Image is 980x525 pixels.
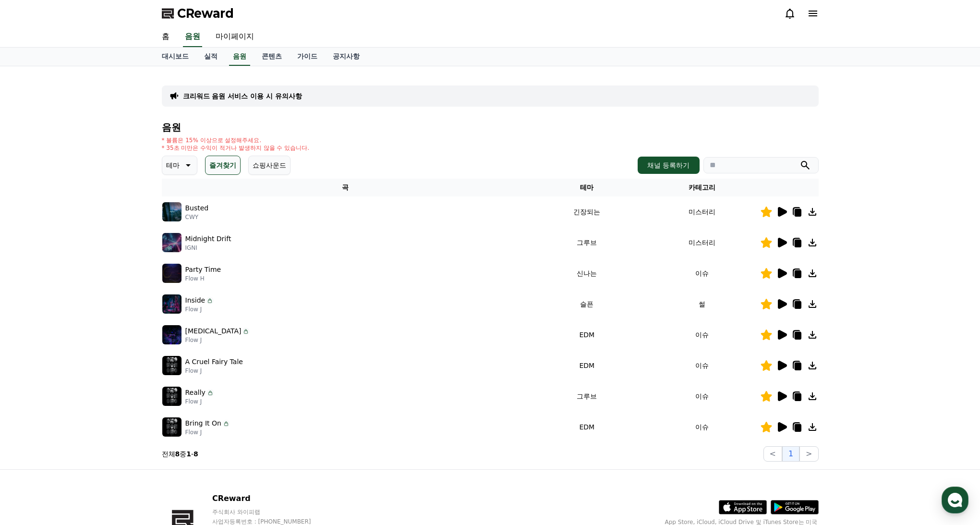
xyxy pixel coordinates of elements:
[644,412,760,442] td: 이슈
[185,398,214,405] p: Flow J
[194,450,198,458] strong: 8
[529,196,644,227] td: 긴장되는
[183,91,302,101] a: 크리워드 음원 서비스 이용 시 유의사항
[185,213,209,221] p: CWY
[529,381,644,412] td: 그루브
[154,27,177,47] a: 홈
[185,244,231,252] p: IGNI
[162,202,181,221] img: music
[644,350,760,381] td: 이슈
[185,388,206,398] p: Really
[142,319,166,327] span: Settings
[162,387,181,406] img: music
[80,319,108,327] span: Messages
[529,319,644,350] td: EDM
[185,357,243,367] p: A Cruel Fairy Tale
[529,289,644,319] td: 슬픈
[799,446,818,462] button: >
[63,305,124,329] a: Messages
[185,367,243,375] p: Flow J
[185,305,214,313] p: Flow J
[248,156,290,175] button: 쇼핑사운드
[154,48,196,66] a: 대시보드
[162,325,181,344] img: music
[212,508,329,516] p: 주식회사 와이피랩
[782,446,799,462] button: 1
[162,417,181,437] img: music
[208,27,262,47] a: 마이페이지
[24,319,41,327] span: Home
[529,350,644,381] td: EDM
[185,295,206,305] p: Inside
[229,48,250,66] a: 음원
[175,450,180,458] strong: 8
[166,159,180,172] p: 테마
[644,179,760,196] th: 카테고리
[162,6,234,21] a: CReward
[212,493,329,504] p: CReward
[162,156,197,175] button: 테마
[162,264,181,283] img: music
[763,446,782,462] button: <
[177,6,234,21] span: CReward
[162,179,530,196] th: 곡
[185,336,250,344] p: Flow J
[183,27,202,47] a: 음원
[254,48,290,66] a: 콘텐츠
[529,179,644,196] th: 테마
[205,156,241,175] button: 즐겨찾기
[162,356,181,375] img: music
[196,48,225,66] a: 실적
[162,144,310,152] p: * 35초 미만은 수익이 적거나 발생하지 않을 수 있습니다.
[185,428,230,436] p: Flow J
[185,326,242,336] p: [MEDICAL_DATA]
[644,258,760,289] td: 이슈
[162,233,181,252] img: music
[185,203,209,213] p: Busted
[529,412,644,442] td: EDM
[529,227,644,258] td: 그루브
[186,450,191,458] strong: 1
[3,305,63,329] a: Home
[185,234,231,244] p: Midnight Drift
[644,289,760,319] td: 썰
[185,265,221,275] p: Party Time
[162,122,819,133] h4: 음원
[185,418,221,428] p: Bring It On
[529,258,644,289] td: 신나는
[644,319,760,350] td: 이슈
[185,275,221,282] p: Flow H
[162,449,198,459] p: 전체 중 -
[644,227,760,258] td: 미스터리
[644,196,760,227] td: 미스터리
[290,48,325,66] a: 가이드
[162,136,310,144] p: * 볼륨은 15% 이상으로 설정해주세요.
[325,48,367,66] a: 공지사항
[124,305,184,329] a: Settings
[644,381,760,412] td: 이슈
[162,294,181,314] img: music
[638,157,699,174] button: 채널 등록하기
